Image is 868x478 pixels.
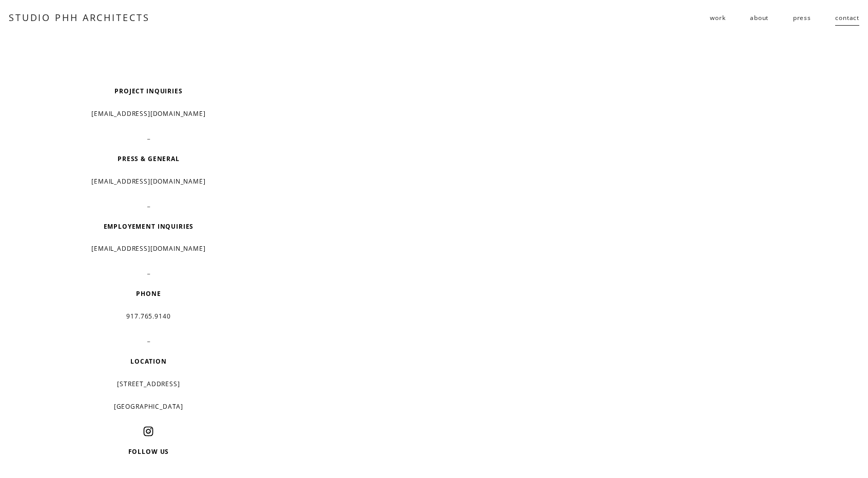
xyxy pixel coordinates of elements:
a: folder dropdown [710,10,725,26]
p: [EMAIL_ADDRESS][DOMAIN_NAME] [44,241,253,256]
a: about [750,10,768,26]
a: STUDIO PHH ARCHITECTS [9,11,150,24]
p: _ [44,129,253,144]
p: [EMAIL_ADDRESS][DOMAIN_NAME] [44,174,253,189]
strong: FOLLOW US [128,447,169,456]
strong: PHONE [136,289,161,298]
span: work [710,10,725,26]
a: press [793,10,811,26]
p: [EMAIL_ADDRESS][DOMAIN_NAME] [44,106,253,122]
p: [STREET_ADDRESS] [44,376,253,392]
strong: LOCATION [130,357,167,366]
strong: PROJECT INQUIRIES [114,87,182,95]
p: [GEOGRAPHIC_DATA] [44,399,253,414]
strong: PRESS & GENERAL [118,154,180,163]
p: _ [44,422,253,437]
p: 917.765.9140 [44,309,253,324]
a: Instagram [143,426,153,436]
strong: EMPLOYEMENT INQUIRIES [104,222,194,231]
p: _ [44,196,253,212]
p: _ [44,331,253,347]
p: _ [44,264,253,279]
a: contact [835,10,859,26]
